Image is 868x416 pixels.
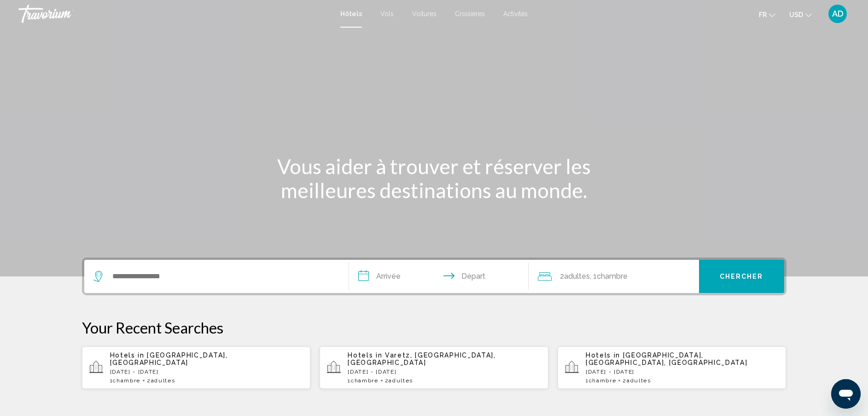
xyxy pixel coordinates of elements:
[340,10,362,18] a: Hôtels
[586,352,620,359] span: Hotels in
[586,377,616,384] span: 1
[627,377,651,384] span: Adultes
[720,273,763,281] span: Chercher
[560,270,590,283] span: 2
[832,9,844,18] span: AD
[110,369,303,375] p: [DATE] - [DATE]
[586,352,747,366] span: [GEOGRAPHIC_DATA], [GEOGRAPHIC_DATA], [GEOGRAPHIC_DATA]
[789,8,812,21] button: Change currency
[262,154,607,202] h1: Vous aider à trouver et réserver les meilleures destinations au monde.
[826,4,850,23] button: User Menu
[348,377,378,384] span: 1
[110,352,145,359] span: Hotels in
[558,346,786,389] button: Hotels in [GEOGRAPHIC_DATA], [GEOGRAPHIC_DATA], [GEOGRAPHIC_DATA][DATE] - [DATE]1Chambre2Adultes
[590,270,628,283] span: , 1
[320,346,548,389] button: Hotels in Varetz, [GEOGRAPHIC_DATA], [GEOGRAPHIC_DATA][DATE] - [DATE]1Chambre2Adultes
[349,260,529,293] button: Check in and out dates
[380,10,394,18] a: Vols
[586,369,779,375] p: [DATE] - [DATE]
[151,377,175,384] span: Adultes
[455,10,485,18] a: Croisières
[348,369,541,375] p: [DATE] - [DATE]
[348,352,382,359] span: Hotels in
[623,377,651,384] span: 2
[529,260,699,293] button: Travelers: 2 adults, 0 children
[82,318,786,337] p: Your Recent Searches
[503,10,528,18] a: Activités
[831,379,861,409] iframe: Bouton de lancement de la fenêtre de messagerie
[589,377,617,384] span: Chambre
[110,377,140,384] span: 1
[113,377,140,384] span: Chambre
[389,377,413,384] span: Adultes
[110,352,228,366] span: [GEOGRAPHIC_DATA], [GEOGRAPHIC_DATA]
[789,11,803,18] span: USD
[564,272,590,281] span: Adultes
[82,346,311,389] button: Hotels in [GEOGRAPHIC_DATA], [GEOGRAPHIC_DATA][DATE] - [DATE]1Chambre2Adultes
[699,260,784,293] button: Chercher
[84,260,784,293] div: Search widget
[759,11,767,18] span: fr
[351,377,379,384] span: Chambre
[348,352,496,366] span: Varetz, [GEOGRAPHIC_DATA], [GEOGRAPHIC_DATA]
[18,5,331,23] a: Travorium
[759,8,775,21] button: Change language
[412,10,437,18] a: Voitures
[597,272,628,281] span: Chambre
[147,377,175,384] span: 2
[385,377,413,384] span: 2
